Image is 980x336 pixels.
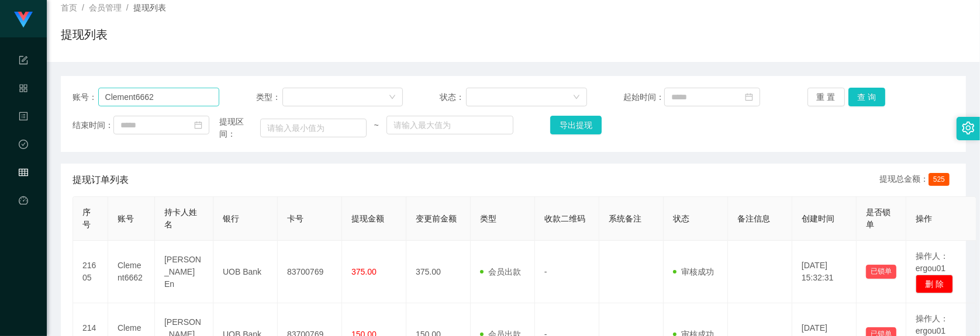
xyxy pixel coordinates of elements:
[480,214,496,223] span: 类型
[19,56,28,160] span: 系统配置
[73,173,129,187] span: 提现订单列表
[19,168,28,272] span: 会员管理
[792,241,857,303] td: [DATE] 15:32:31
[108,241,155,303] td: Clement6662
[219,116,260,140] span: 提现区间：
[19,106,28,130] i: 图标: profile
[802,214,834,223] span: 创建时间
[89,3,122,12] span: 会员管理
[962,122,975,134] i: 图标: setting
[19,140,28,244] span: 数据中心
[623,91,664,103] span: 起始时间：
[133,3,166,12] span: 提现列表
[287,214,303,223] span: 卡号
[544,267,547,276] span: -
[544,214,585,223] span: 收款二维码
[573,93,580,102] i: 图标: down
[848,88,886,106] button: 查 询
[19,50,28,74] i: 图标: form
[737,214,770,223] span: 备注信息
[387,116,513,134] input: 请输入最大值为
[808,88,845,106] button: 重 置
[19,189,28,307] a: 图标: dashboard平台首页
[98,88,220,106] input: 请输入
[866,207,891,229] span: 是否锁单
[367,119,387,131] span: ~
[14,12,33,28] img: logo.9652507e.png
[61,3,77,12] span: 首页
[351,267,377,276] span: 375.00
[745,93,753,101] i: 图标: calendar
[278,241,342,303] td: 83700769
[480,267,521,276] span: 会员出款
[866,265,896,279] button: 已锁单
[879,173,954,187] div: 提现总金额：
[260,119,367,137] input: 请输入最小值为
[223,214,239,223] span: 银行
[194,121,202,129] i: 图标: calendar
[550,116,602,134] button: 导出提现
[389,93,396,102] i: 图标: down
[916,275,953,293] button: 删 除
[19,162,28,186] i: 图标: table
[19,134,28,158] i: 图标: check-circle-o
[916,214,932,223] span: 操作
[673,214,689,223] span: 状态
[19,112,28,216] span: 内容中心
[213,241,278,303] td: UOB Bank
[73,91,98,103] span: 账号：
[929,173,950,186] span: 525
[155,241,213,303] td: [PERSON_NAME] En
[61,26,108,43] h1: 提现列表
[73,241,108,303] td: 21605
[82,3,84,12] span: /
[82,207,91,229] span: 序号
[406,241,471,303] td: 375.00
[126,3,129,12] span: /
[351,214,384,223] span: 提现金额
[916,251,948,273] span: 操作人：ergou01
[118,214,134,223] span: 账号
[416,214,457,223] span: 变更前金额
[673,267,714,276] span: 审核成功
[256,91,282,103] span: 类型：
[609,214,641,223] span: 系统备注
[19,84,28,188] span: 产品管理
[440,91,465,103] span: 状态：
[916,314,948,335] span: 操作人：ergou01
[164,207,197,229] span: 持卡人姓名
[73,119,113,131] span: 结束时间：
[19,78,28,102] i: 图标: appstore-o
